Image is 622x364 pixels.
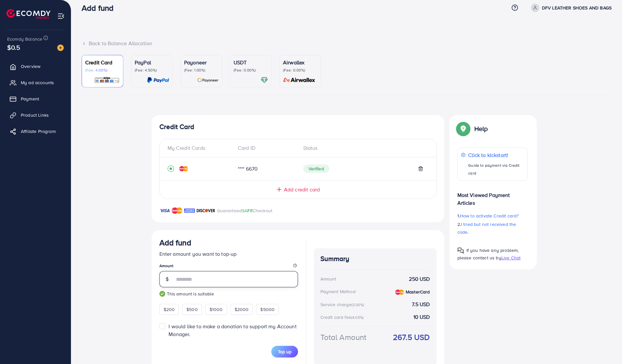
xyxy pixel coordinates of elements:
div: Total Amount [320,331,367,343]
span: $1000 [210,306,223,313]
span: Payment [21,96,39,102]
strong: 267.5 USD [393,331,430,343]
span: Affiliate Program [21,128,56,135]
h4: Credit Card [159,123,437,131]
strong: 10 USD [413,313,430,321]
span: I would like to make a donation to support my Account Manager. [169,323,296,337]
p: Guaranteed Checkout [217,207,273,214]
p: Credit Card [85,58,120,66]
span: $200 [164,306,175,313]
img: guide [159,291,165,297]
div: Amount [320,276,336,282]
span: $2000 [235,306,249,313]
img: brand [159,207,170,214]
img: credit [179,166,188,171]
p: 1. [457,212,528,220]
div: Payment Method [320,288,356,295]
p: 2. [457,220,528,236]
span: My ad accounts [21,79,54,86]
div: Service charge [320,301,366,308]
a: Product Links [5,109,66,122]
span: $500 [186,306,198,313]
img: brand [184,207,195,214]
p: Payoneer [184,58,219,66]
img: card [94,76,120,84]
p: (Fee: 0.00%) [234,68,268,73]
img: Popup guide [457,247,464,254]
img: image [57,45,64,51]
p: Airwallex [283,58,318,66]
a: Overview [5,60,66,73]
a: My ad accounts [5,76,66,89]
p: Guide to payment via Credit card [468,162,524,177]
div: Back to Balance Allocation [82,40,612,47]
p: (Fee: 4.00%) [85,68,120,73]
div: Credit card fee [320,314,366,320]
img: logo [7,9,50,19]
span: I tried but not received the code. [457,221,516,235]
a: Payment [5,92,66,105]
span: Ecomdy Balance [7,36,42,42]
img: brand [172,207,183,214]
span: Verified [303,164,329,173]
img: Popup guide [457,123,469,135]
p: Click to kickstart! [468,151,524,159]
span: SAFE [242,207,253,214]
legend: Amount [159,263,298,271]
small: This amount is suitable [159,291,298,297]
h4: Summary [320,255,430,263]
img: card [261,76,268,84]
span: $5000 [260,306,275,313]
h3: Add fund [159,238,191,247]
p: (Fee: 1.00%) [184,68,219,73]
strong: MasterCard [406,289,430,295]
p: Help [474,125,488,133]
p: (Fee: 4.50%) [135,68,169,73]
span: Overview [21,63,40,70]
strong: 250 USD [409,275,430,283]
span: How to activate Credit card? [460,213,519,219]
p: (Fee: 0.00%) [283,68,318,73]
p: PayPal [135,58,169,66]
img: credit [395,290,404,295]
a: Affiliate Program [5,125,66,138]
h3: Add fund [82,3,119,13]
img: brand [196,207,215,214]
strong: 7.5 USD [412,301,430,308]
a: DFV LEATHER SHOES AND BAGS [528,4,612,12]
img: card [281,76,318,84]
p: USDT [234,58,268,66]
iframe: Chat [594,335,617,359]
span: Product Links [21,112,49,118]
span: Live Chat [501,254,521,261]
p: Most Viewed Payment Articles [457,186,528,207]
div: Status [298,144,428,152]
p: Enter amount you want to top-up [159,250,298,258]
div: Card ID [233,144,298,152]
button: Top up [271,346,298,357]
p: DFV LEATHER SHOES AND BAGS [542,4,612,12]
img: card [197,76,219,84]
img: card [147,76,169,84]
svg: record circle [168,165,174,172]
span: $0.5 [7,43,20,52]
span: Top up [278,348,291,355]
span: Add credit card [284,186,320,193]
img: menu [57,12,65,20]
span: If you have any problem, please contact us by [457,247,519,261]
small: (4.00%) [351,315,364,320]
small: (3.00%) [352,302,364,307]
div: My Credit Cards [168,144,233,152]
